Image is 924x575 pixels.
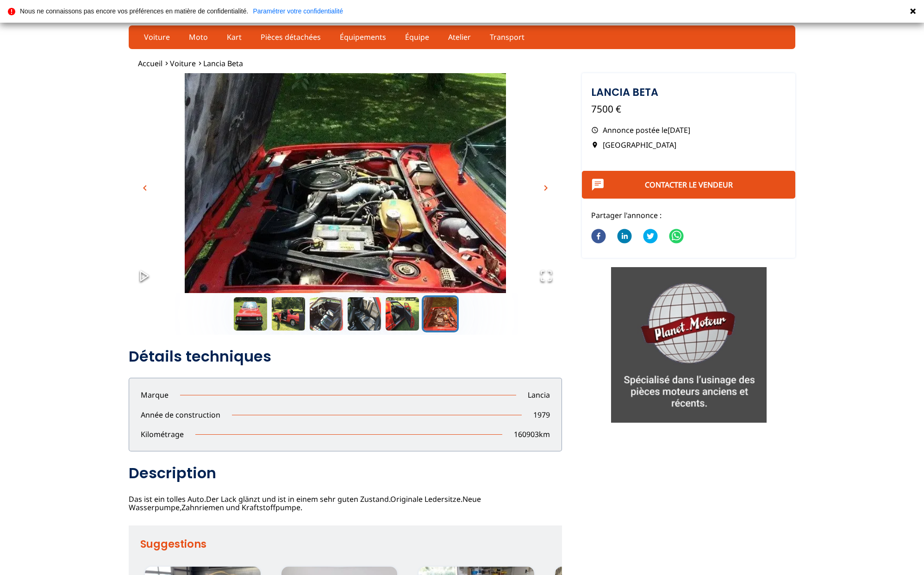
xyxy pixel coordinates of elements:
a: Lancia Beta [203,58,243,69]
h2: Description [129,464,562,482]
p: Partager l'annonce : [591,210,786,220]
span: chevron_left [139,182,150,194]
p: Année de construction [129,410,232,420]
button: chevron_right [539,181,553,195]
a: Accueil [138,58,162,69]
button: linkedin [617,223,632,251]
a: Paramétrer votre confidentialité [253,8,343,14]
button: Go to Slide 6 [422,295,459,332]
h2: Détails techniques [129,347,562,366]
img: image [129,73,562,314]
p: Annonce postée le [DATE] [591,125,786,135]
p: Nous ne connaissons pas encore vos préférences en matière de confidentialité. [20,8,248,14]
h2: Suggestions [140,535,562,553]
div: Go to Slide 6 [129,73,562,293]
button: Play or Pause Slideshow [129,260,160,293]
button: facebook [591,223,606,251]
button: Open Fullscreen [531,260,562,293]
p: 160903 km [502,429,562,439]
button: twitter [643,223,658,251]
a: Voiture [138,29,176,45]
a: Voiture [170,58,196,69]
div: Das ist ein tolles Auto.Der Lack glänzt und ist in einem sehr guten Zustand.Originale Ledersitze.... [129,347,562,512]
span: chevron_right [540,182,551,194]
a: Équipe [399,29,435,45]
button: chevron_left [138,181,152,195]
a: Kart [221,29,248,45]
button: Go to Slide 4 [346,295,383,332]
p: [GEOGRAPHIC_DATA] [591,140,786,150]
div: Thumbnail Navigation [129,295,562,332]
button: whatsapp [669,223,684,251]
button: Go to Slide 2 [270,295,307,332]
a: Contacter le vendeur [645,180,733,190]
p: Lancia [516,390,562,400]
p: Marque [129,390,180,400]
a: Moto [183,29,214,45]
a: Équipements [334,29,392,45]
a: Transport [484,29,531,45]
button: Go to Slide 1 [232,295,269,332]
p: 7500 € [591,102,786,116]
a: Atelier [442,29,477,45]
h1: Lancia Beta [591,87,786,97]
p: Kilométrage [129,429,195,439]
button: Go to Slide 5 [384,295,421,332]
p: 1979 [522,410,562,420]
a: Pièces détachées [255,29,327,45]
button: Contacter le vendeur [582,171,795,199]
button: Go to Slide 3 [308,295,345,332]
